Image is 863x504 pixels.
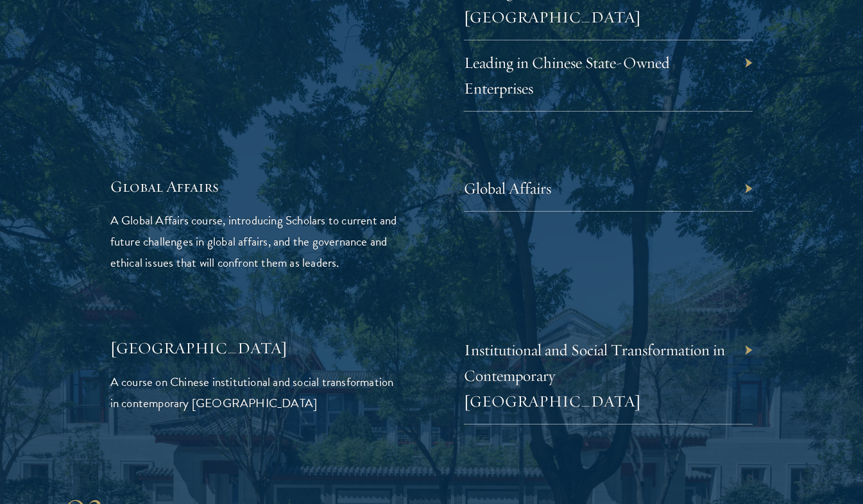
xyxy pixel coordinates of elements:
a: Global Affairs [464,178,551,198]
p: A course on Chinese institutional and social transformation in contemporary [GEOGRAPHIC_DATA] [110,371,400,414]
h5: [GEOGRAPHIC_DATA] [110,337,400,359]
a: Institutional and Social Transformation in Contemporary [GEOGRAPHIC_DATA] [464,340,725,411]
h5: Global Affairs [110,176,400,197]
a: Leading in Chinese State-Owned Enterprises [464,53,670,98]
p: A Global Affairs course, introducing Scholars to current and future challenges in global affairs,... [110,210,400,273]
